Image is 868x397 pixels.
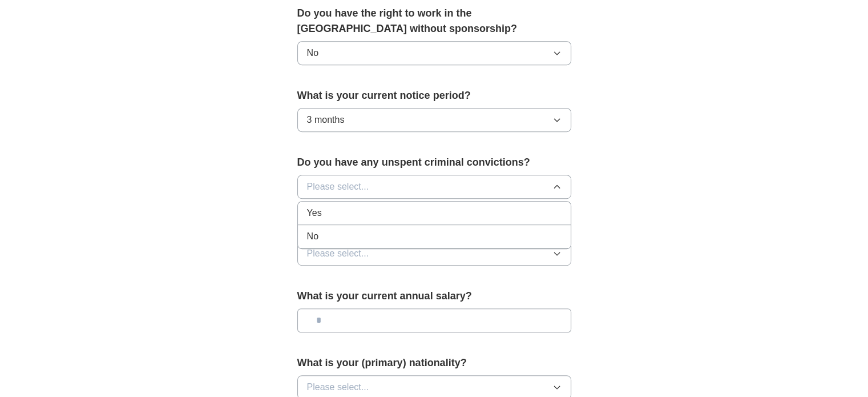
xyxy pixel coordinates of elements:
span: Please select... [307,247,369,260]
span: No [307,46,318,60]
label: What is your current notice period? [297,88,571,103]
label: What is your current annual salary? [297,288,571,304]
span: Please select... [307,380,369,394]
label: What is your (primary) nationality? [297,355,571,371]
button: 3 months [297,108,571,132]
span: Yes [307,206,322,220]
label: Do you have any unspent criminal convictions? [297,155,571,170]
label: Do you have the right to work in the [GEOGRAPHIC_DATA] without sponsorship? [297,6,571,37]
button: Please select... [297,242,571,266]
button: No [297,41,571,65]
span: Please select... [307,180,369,194]
span: No [307,230,318,243]
button: Please select... [297,175,571,199]
span: 3 months [307,113,345,127]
